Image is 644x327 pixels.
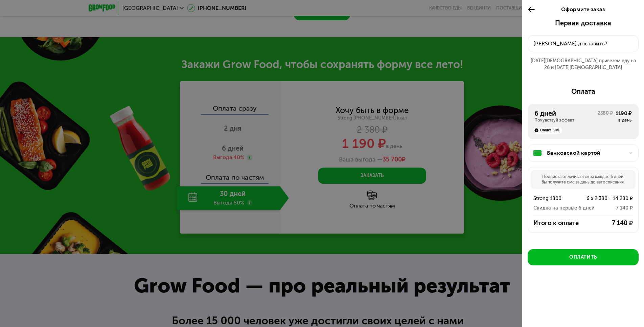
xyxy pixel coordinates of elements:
div: Скидка на первые 6 дней [533,204,595,212]
div: Банковской картой [547,149,625,157]
div: 6 дней [534,109,598,117]
div: Почувствуй эффект [534,117,598,123]
button: [PERSON_NAME] доставить? [528,35,639,52]
div: Итого к оплате [533,219,588,227]
button: Оплатить [528,249,639,265]
span: Оформите заказ [561,6,605,13]
div: Подписка оплачивается за каждые 6 дней. Вы получите смс за день до автосписания. [531,170,636,189]
div: -7 140 ₽ [595,204,633,212]
div: 2380 ₽ [598,110,613,123]
div: Strong 1800 [533,194,573,202]
div: 6 x 2 380 = 14 280 ₽ [573,194,633,202]
div: Первая доставка [528,19,639,27]
div: в день [616,117,632,123]
div: Оплата [528,87,639,95]
div: Оплатить [569,254,597,261]
div: 7 140 ₽ [588,219,633,227]
div: [DATE][DEMOGRAPHIC_DATA] привезем еду на 26 и [DATE][DEMOGRAPHIC_DATA] [528,58,639,71]
div: [PERSON_NAME] доставить? [533,40,633,48]
div: 1190 ₽ [616,109,632,117]
div: Скидка 50% [533,127,562,134]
